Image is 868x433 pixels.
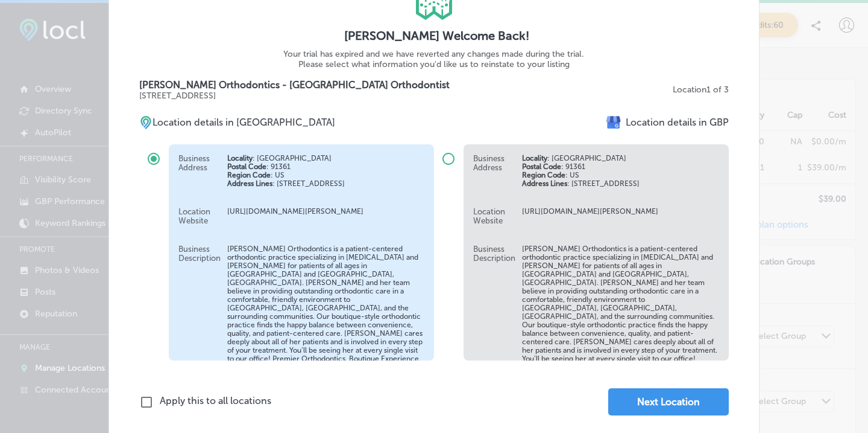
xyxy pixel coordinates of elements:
strong: Locality [227,154,253,162]
p: [PERSON_NAME] Orthodontics is a patient-centered orthodontic practice specializing in [MEDICAL_DA... [522,245,719,380]
button: Next Location [608,388,729,415]
p: : US [227,171,424,179]
p: : 91361 [227,162,424,171]
p: Location details in [GEOGRAPHIC_DATA] [153,117,335,128]
p: [STREET_ADDRESS] [139,91,450,101]
strong: Address Lines [227,179,272,188]
h5: Location Website [473,207,523,225]
p: [URL][DOMAIN_NAME][PERSON_NAME] [522,207,658,216]
strong: Postal Code [227,162,266,171]
h5: Business Address [473,154,523,188]
p: : 91361 [522,162,719,171]
img: e7ababfa220611ac49bdb491a11684a6.png [602,111,626,135]
p: : [GEOGRAPHIC_DATA] [227,154,424,162]
strong: Region Code [522,171,565,179]
p: : US [522,171,719,179]
p: [PERSON_NAME] Orthodontics - [GEOGRAPHIC_DATA] Orthodontist [139,79,450,91]
h5: Business Description [178,245,228,371]
label: [PERSON_NAME] Welcome Back! [344,28,529,43]
strong: Postal Code [522,162,561,171]
h5: Business Address [178,154,228,188]
p: Apply this to all locations [160,395,271,409]
p: Your trial has expired and we have reverted any changes made during the trial. Please select what... [281,49,588,69]
p: : [GEOGRAPHIC_DATA] [522,154,719,162]
p: [URL][DOMAIN_NAME][PERSON_NAME] [227,207,363,216]
strong: Region Code [227,171,271,179]
h5: Location Website [178,207,228,225]
strong: Address Lines [522,179,567,188]
img: cba84b02adce74ede1fb4a8549a95eca.png [139,116,153,129]
p: : [STREET_ADDRESS] [227,179,424,188]
p: [PERSON_NAME] Orthodontics is a patient-centered orthodontic practice specializing in [MEDICAL_DA... [227,245,424,371]
p: Location 1 of 3 [673,85,729,95]
h5: Business Description [473,245,523,380]
p: Location details in GBP [626,117,729,128]
p: : [STREET_ADDRESS] [522,179,719,188]
strong: Locality [522,154,547,162]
